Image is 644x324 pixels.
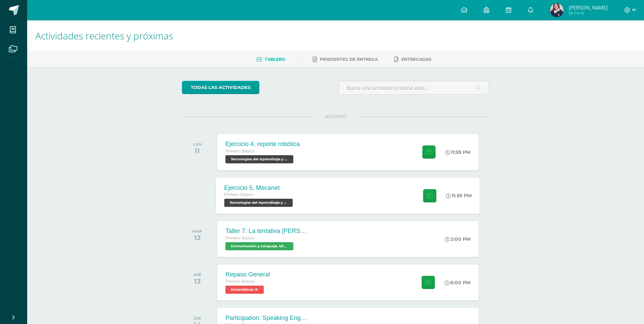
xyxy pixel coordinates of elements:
div: Repaso General [225,271,270,278]
span: Comunicación y Lenguaje, Idioma Español 'A' [225,242,293,250]
div: LUN [193,142,202,147]
a: Tablero [256,54,285,65]
input: Busca una actividad próxima aquí... [338,81,489,94]
div: 6:00 PM [444,280,471,286]
div: Taller 7: La tentativa [PERSON_NAME] [225,228,307,235]
div: MAR [192,229,202,234]
span: Pendientes de entrega [320,57,378,62]
div: Participation: Speaking English [225,314,307,322]
div: Ejercicio 5, Mecanet [224,184,295,191]
a: Entregadas [394,54,431,65]
span: Actividades recientes y próximas [35,29,173,42]
div: 11 [193,147,202,155]
span: [PERSON_NAME] [569,4,608,11]
a: todas las Actividades [182,81,259,94]
div: 2:00 PM [445,236,471,242]
span: Matemáticas 'A' [225,286,264,294]
div: JUE [194,316,201,321]
div: 11:59 PM [446,193,472,199]
span: Primero Básico [225,236,254,240]
span: Primero Básico [224,192,254,197]
a: Pendientes de entrega [313,54,378,65]
span: Primero Básico [225,149,254,154]
div: MIÉ [194,272,201,277]
span: Tecnologías del Aprendizaje y la Comunicación 'A' [224,199,293,207]
span: Tablero [265,57,285,62]
img: c32a0dde72f0d4fa0cca647e46bc5871.png [550,3,564,17]
div: Ejercicio 4, reporte robótica [225,141,300,148]
div: 12 [192,234,202,242]
div: 11:59 PM [445,149,471,155]
span: Tecnologías del Aprendizaje y la Comunicación 'A' [225,155,293,163]
span: AGOSTO [314,113,357,120]
span: Mi Perfil [569,10,608,16]
div: 13 [194,277,201,285]
span: Primero Básico [225,279,254,284]
span: Entregadas [401,57,431,62]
